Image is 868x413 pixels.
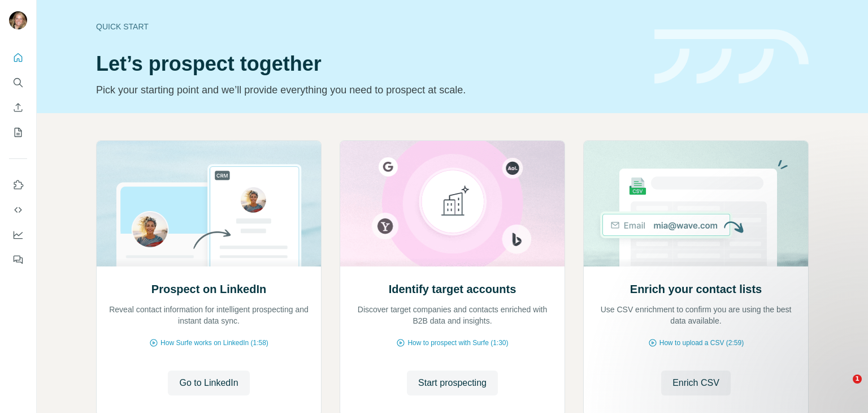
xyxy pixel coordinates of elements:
p: Reveal contact information for intelligent prospecting and instant data sync. [108,304,310,326]
img: Prospect on LinkedIn [96,141,322,266]
h2: Prospect on LinkedIn [151,281,266,297]
span: Enrich CSV [672,376,719,390]
button: Dashboard [9,225,27,245]
span: How to prospect with Surfe (1:30) [407,338,508,348]
h2: Enrich your contact lists [630,281,762,297]
span: Go to LinkedIn [179,376,238,390]
button: Enrich CSV [661,371,731,395]
p: Discover target companies and contacts enriched with B2B data and insights. [351,304,553,326]
button: Use Surfe API [9,200,27,220]
img: Identify target accounts [340,141,565,266]
button: Enrich CSV [9,97,27,118]
button: Feedback [9,249,27,270]
h2: Identify target accounts [389,281,517,297]
iframe: Intercom live chat [830,375,857,402]
h1: Let’s prospect together [96,53,641,75]
button: My lists [9,122,27,143]
button: Start prospecting [407,371,498,395]
span: Start prospecting [418,376,487,390]
p: Pick your starting point and we’ll provide everything you need to prospect at scale. [96,82,641,98]
img: Enrich your contact lists [583,141,809,266]
button: Quick start [9,48,27,68]
span: 1 [853,375,862,384]
p: Use CSV enrichment to confirm you are using the best data available. [595,304,797,326]
div: Quick start [96,21,641,32]
button: Use Surfe on LinkedIn [9,175,27,195]
img: banner [654,29,809,84]
span: How Surfe works on LinkedIn (1:58) [160,338,268,348]
img: Avatar [9,11,27,29]
button: Go to LinkedIn [168,371,249,395]
button: Search [9,72,27,93]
